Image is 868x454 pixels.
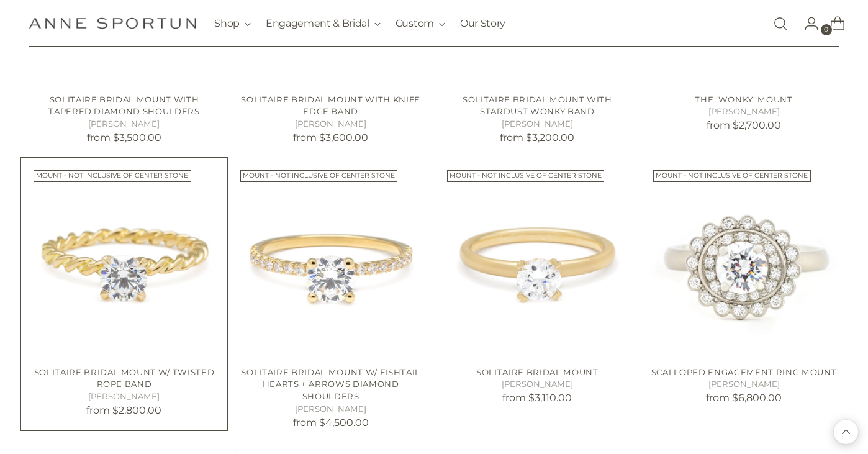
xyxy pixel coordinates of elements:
[476,367,598,377] a: Solitaire Bridal Mount
[442,165,633,356] a: Solitaire Bridal Mount
[235,403,427,415] h5: [PERSON_NAME]
[29,403,220,418] p: from $2,800.00
[648,106,839,118] h5: [PERSON_NAME]
[29,130,220,145] p: from $3,500.00
[266,10,381,37] button: Engagement & Bridal
[241,94,420,117] a: Solitaire Bridal Mount with Knife Edge Band
[648,165,839,356] img: Scalloped Engagement Ring - Anne Sportun Fine Jewellery
[235,130,427,145] p: from $3,600.00
[396,10,445,37] button: Custom
[821,24,832,35] span: 0
[648,391,839,406] p: from $6,800.00
[460,10,505,37] a: Our Story
[648,118,839,133] p: from $2,700.00
[648,378,839,391] h5: [PERSON_NAME]
[442,165,633,356] img: Solitaire Bridal Mount - Anne Sportun Fine Jewellery
[463,94,612,117] a: Solitaire Bridal Mount with Stardust Wonky Band
[29,17,196,29] a: Anne Sportun Fine Jewellery
[48,94,199,117] a: Solitaire Bridal Mount with Tapered Diamond Shoulders
[29,165,220,356] a: Solitaire Bridal Mount W/ Twisted Rope Band
[214,10,251,37] button: Shop
[241,367,420,401] a: Solitaire Bridal Mount W/ Fishtail Hearts + Arrows Diamond Shoulders
[442,391,633,406] p: from $3,110.00
[29,165,220,356] img: Solitaire Bridal Mount W/ Twsited Rope Band - Anne Sportun Fine Jewellery
[34,367,215,389] a: Solitaire Bridal Mount W/ Twisted Rope Band
[442,378,633,391] h5: [PERSON_NAME]
[794,11,819,36] a: Go to the account page
[29,118,220,130] h5: [PERSON_NAME]
[235,415,427,430] p: from $4,500.00
[442,130,633,145] p: from $3,200.00
[695,94,792,104] a: The 'Wonky' Mount
[834,420,858,444] button: Back to top
[29,391,220,403] h5: [PERSON_NAME]
[235,118,427,130] h5: [PERSON_NAME]
[768,11,793,36] a: Open search modal
[235,165,427,356] img: Solitaire Bridal Mount W/ Fishtail Hearts + Arrows Diamond Shoulders - Anne Sportun Fine Jewellery
[235,165,427,356] a: Solitaire Bridal Mount W/ Fishtail Hearts + Arrows Diamond Shoulders
[651,367,836,377] a: Scalloped Engagement Ring Mount
[820,11,845,36] a: Open cart modal
[442,118,633,130] h5: [PERSON_NAME]
[648,165,839,356] a: Scalloped Engagement Ring Mount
